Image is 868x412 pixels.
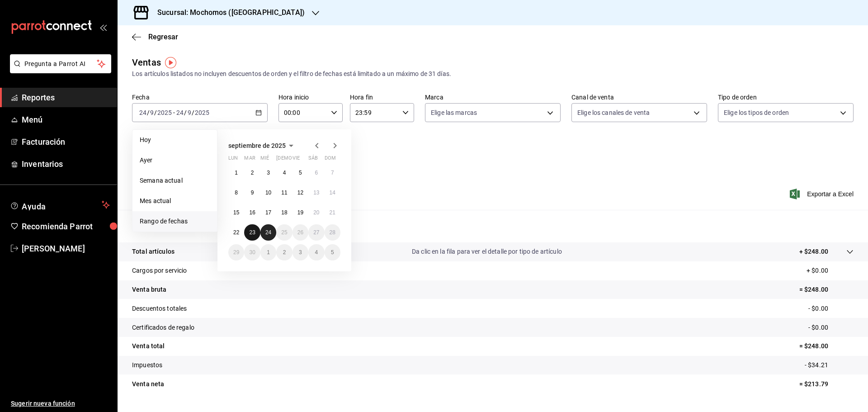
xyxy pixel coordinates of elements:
[267,249,270,256] abbr: 1 de octubre de 2025
[325,204,340,221] button: 21 de septiembre de 2025
[292,165,308,181] button: 5 de septiembre de 2025
[244,224,260,241] button: 23 de septiembre de 2025
[308,165,324,181] button: 6 de septiembre de 2025
[260,185,276,201] button: 10 de septiembre de 2025
[308,155,318,165] abbr: sábado
[260,224,276,241] button: 24 de septiembre de 2025
[278,94,343,100] label: Hora inicio
[22,242,110,255] span: [PERSON_NAME]
[331,249,334,256] abbr: 5 de octubre de 2025
[132,304,187,313] p: Descuentos totales
[140,135,210,145] span: Hoy
[292,204,308,221] button: 19 de septiembre de 2025
[132,285,166,294] p: Venta bruta
[251,189,254,196] abbr: 9 de septiembre de 2025
[425,94,561,100] label: Marca
[799,341,854,351] p: = $248.00
[283,249,286,256] abbr: 2 de octubre de 2025
[297,209,303,216] abbr: 19 de septiembre de 2025
[233,229,239,236] abbr: 22 de septiembre de 2025
[22,199,98,210] span: Ayuda
[325,155,336,165] abbr: domingo
[147,109,150,116] span: /
[132,266,187,275] p: Cargos por servicio
[315,249,318,256] abbr: 4 de octubre de 2025
[265,189,271,196] abbr: 10 de septiembre de 2025
[283,170,286,176] abbr: 4 de septiembre de 2025
[313,229,319,236] abbr: 27 de septiembre de 2025
[276,224,292,241] button: 25 de septiembre de 2025
[260,204,276,221] button: 17 de septiembre de 2025
[228,185,244,201] button: 8 de septiembre de 2025
[22,136,110,148] span: Facturación
[571,94,707,100] label: Canal de venta
[799,285,854,294] p: = $248.00
[807,266,854,275] p: + $0.00
[276,244,292,260] button: 2 de octubre de 2025
[132,247,175,256] p: Total artículos
[132,379,164,389] p: Venta neta
[276,165,292,181] button: 4 de septiembre de 2025
[176,109,184,116] input: --
[308,224,324,241] button: 27 de septiembre de 2025
[799,379,854,389] p: = $213.79
[249,209,255,216] abbr: 16 de septiembre de 2025
[249,229,255,236] abbr: 23 de septiembre de 2025
[431,108,477,117] span: Elige las marcas
[325,165,340,181] button: 7 de septiembre de 2025
[297,229,303,236] abbr: 26 de septiembre de 2025
[265,209,271,216] abbr: 17 de septiembre de 2025
[315,170,318,176] abbr: 6 de septiembre de 2025
[330,189,335,196] abbr: 14 de septiembre de 2025
[228,244,244,260] button: 29 de septiembre de 2025
[235,189,238,196] abbr: 8 de septiembre de 2025
[132,94,268,100] label: Fecha
[132,341,165,351] p: Venta total
[228,224,244,241] button: 22 de septiembre de 2025
[235,170,238,176] abbr: 1 de septiembre de 2025
[265,229,271,236] abbr: 24 de septiembre de 2025
[173,109,175,116] span: -
[281,189,287,196] abbr: 11 de septiembre de 2025
[244,244,260,260] button: 30 de septiembre de 2025
[22,220,110,232] span: Recomienda Parrot
[276,185,292,201] button: 11 de septiembre de 2025
[267,170,270,176] abbr: 3 de septiembre de 2025
[299,170,302,176] abbr: 5 de septiembre de 2025
[132,33,178,41] button: Regresar
[299,249,302,256] abbr: 3 de octubre de 2025
[194,109,210,116] input: ----
[11,399,110,408] span: Sugerir nueva función
[132,56,161,69] div: Ventas
[233,209,239,216] abbr: 15 de septiembre de 2025
[325,185,340,201] button: 14 de septiembre de 2025
[228,204,244,221] button: 15 de septiembre de 2025
[244,185,260,201] button: 9 de septiembre de 2025
[260,155,269,165] abbr: miércoles
[140,156,210,165] span: Ayer
[292,224,308,241] button: 26 de septiembre de 2025
[10,54,111,73] button: Pregunta a Parrot AI
[132,69,854,79] div: Los artículos listados no incluyen descuentos de orden y el filtro de fechas está limitado a un m...
[805,360,854,370] p: - $34.21
[325,244,340,260] button: 5 de octubre de 2025
[140,196,210,206] span: Mes actual
[260,165,276,181] button: 3 de septiembre de 2025
[331,170,334,176] abbr: 7 de septiembre de 2025
[281,229,287,236] abbr: 25 de septiembre de 2025
[276,204,292,221] button: 18 de septiembre de 2025
[24,59,97,69] span: Pregunta a Parrot AI
[99,24,107,31] button: open_drawer_menu
[808,323,854,332] p: - $0.00
[233,249,239,256] abbr: 29 de septiembre de 2025
[718,94,854,100] label: Tipo de orden
[308,244,324,260] button: 4 de octubre de 2025
[165,57,176,68] img: Tooltip marker
[228,165,244,181] button: 1 de septiembre de 2025
[140,217,210,226] span: Rango de fechas
[187,109,192,116] input: --
[330,209,335,216] abbr: 21 de septiembre de 2025
[157,109,172,116] input: ----
[297,189,303,196] abbr: 12 de septiembre de 2025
